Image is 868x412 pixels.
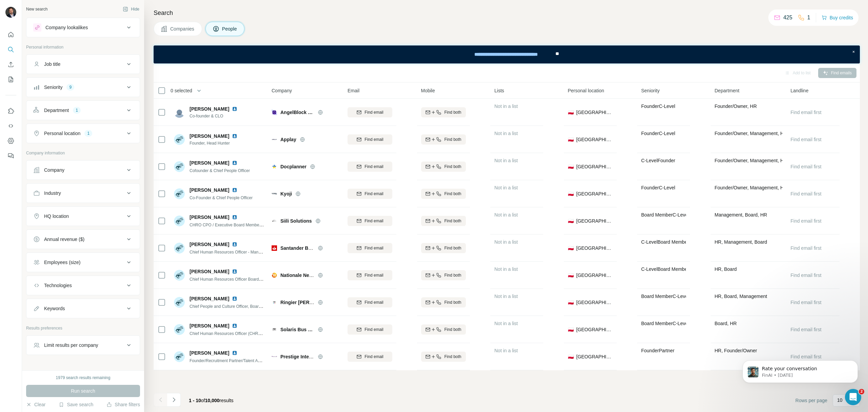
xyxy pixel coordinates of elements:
[56,375,111,381] div: 1979 search results remaining
[364,245,383,251] span: Find email
[232,350,237,356] img: LinkedIn logo
[26,231,140,247] button: Annual revenue ($)
[364,218,383,224] span: Find email
[44,167,64,173] div: Company
[568,326,574,333] span: 🇵🇱
[272,87,292,94] span: Company
[26,325,140,331] p: Results preferences
[272,327,277,332] img: Logo of Solaris Bus & Coach
[190,268,229,275] span: [PERSON_NAME]
[280,136,296,143] span: Applay
[348,189,392,199] button: Find email
[5,58,16,71] button: Enrich CSV
[190,295,229,302] span: [PERSON_NAME]
[5,150,16,162] button: Feedback
[494,185,518,190] span: Not in a list
[26,185,140,201] button: Industry
[568,136,574,143] span: 🇵🇱
[154,45,860,63] iframe: Banner
[174,107,185,118] img: Avatar
[5,120,16,132] button: Use Surfe API
[190,358,288,363] span: Founder/Recruitment Partner/Talent Acquisition Expert
[715,158,787,163] span: Founder/Owner, Management, HR
[280,273,332,278] span: Nationale Nederlanden
[641,321,689,326] span: Board Member C-Level
[494,294,518,299] span: Not in a list
[568,299,574,306] span: 🇵🇱
[26,277,140,294] button: Technologies
[364,109,383,115] span: Find email
[189,398,201,403] span: 1 - 10
[421,243,466,253] button: Find both
[494,266,518,272] span: Not in a list
[272,245,277,251] img: Logo of Santander Bank Polska SA
[190,168,250,173] span: Cofounder & Chief People Officer
[421,216,466,226] button: Find both
[26,44,140,50] p: Personal information
[348,297,392,307] button: Find email
[783,14,792,22] p: 425
[715,294,767,299] span: HR, Board, Management
[44,213,69,220] div: HQ location
[232,106,237,112] img: LinkedIn logo
[348,162,392,172] button: Find email
[190,322,229,329] span: [PERSON_NAME]
[494,239,518,245] span: Not in a list
[444,218,461,224] span: Find both
[348,270,392,280] button: Find email
[205,398,220,403] span: 10,000
[5,105,16,117] button: Use Surfe on LinkedIn
[421,352,466,362] button: Find both
[280,109,314,116] span: AngelBlock Protocol
[715,348,757,353] span: HR, Founder/Owner
[26,6,47,12] div: New search
[174,324,185,335] img: Avatar
[568,218,574,224] span: 🇵🇱
[272,191,277,196] img: Logo of Kyoji
[232,269,237,274] img: LinkedIn logo
[732,346,868,394] iframe: Intercom notifications message
[232,296,237,301] img: LinkedIn logo
[791,273,822,278] span: Find email first
[641,212,689,218] span: Board Member C-Level
[421,107,466,117] button: Find both
[272,300,277,305] img: Logo of Ringier Axel Springer Polska
[791,137,822,142] span: Find email first
[272,354,277,359] img: Logo of Prestige International Recruitment
[272,218,277,224] img: Logo of Siili Solutions
[576,353,613,360] span: [GEOGRAPHIC_DATA]
[44,61,60,68] div: Job title
[174,216,185,226] img: Avatar
[171,87,192,94] span: 0 selected
[26,401,45,408] button: Clear
[641,158,675,163] span: C-Level Founder
[494,87,504,94] span: Lists
[5,29,16,41] button: Quick start
[444,299,461,305] span: Find both
[568,245,574,251] span: 🇵🇱
[5,135,16,147] button: Dashboard
[26,300,140,317] button: Keywords
[190,187,229,193] span: [PERSON_NAME]
[59,401,93,408] button: Save search
[26,79,140,95] button: Seniority9
[348,216,392,226] button: Find email
[232,242,237,247] img: LinkedIn logo
[348,134,392,145] button: Find email
[272,273,277,278] img: Logo of Nationale Nederlanden
[190,350,229,356] span: [PERSON_NAME]
[190,331,292,336] span: Chief Human Resources Officer (CHRO), Board Member
[167,393,181,407] button: Navigate to next page
[791,110,822,115] span: Find email first
[26,56,140,72] button: Job title
[364,299,383,305] span: Find email
[189,398,234,403] span: results
[791,300,822,305] span: Find email first
[576,245,613,251] span: [GEOGRAPHIC_DATA]
[444,191,461,197] span: Find both
[576,326,613,333] span: [GEOGRAPHIC_DATA]
[26,19,140,36] button: Company lookalikes
[576,272,613,279] span: [GEOGRAPHIC_DATA]
[201,398,205,403] span: of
